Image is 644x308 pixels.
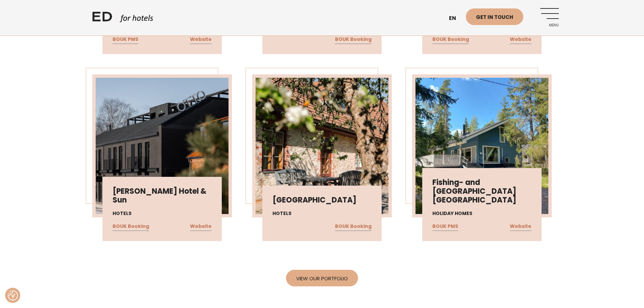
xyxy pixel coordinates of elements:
h4: Holiday homes [432,210,531,217]
a: Menu [540,8,559,27]
a: BOUK Booking [335,222,372,231]
button: Consent Preferences [8,290,18,301]
a: Website [510,222,531,231]
img: Revisit consent button [8,290,18,301]
a: Website [190,222,212,231]
a: BOUK Booking [335,35,372,44]
a: Get in touch [466,8,523,25]
a: en [446,10,466,27]
a: BOUK Booking [432,35,469,44]
h3: Fishing- and [GEOGRAPHIC_DATA] [GEOGRAPHIC_DATA] [432,178,531,205]
img: Villa_Merikoivula-38-scaled-1-450x450.jpg [415,78,548,214]
h3: [PERSON_NAME] Hotel & Sun [113,187,212,205]
h4: Hotels [272,210,372,217]
a: Website [510,35,531,44]
a: View our portfolio [286,270,358,286]
img: Karlamuiza-Country-Hotel-ED-Booking-450x450.jpg [256,78,388,214]
a: Website [190,35,212,44]
h4: Hotels [113,210,212,217]
a: BOUK PMS [113,35,138,44]
h3: [GEOGRAPHIC_DATA] [272,196,372,205]
a: BOUK PMS [432,222,458,231]
a: ED HOTELS [92,10,153,27]
img: Otto_Pavilosta_-450x450.jpg [96,78,229,214]
a: BOUK Booking [113,222,149,231]
span: Menu [540,23,559,27]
